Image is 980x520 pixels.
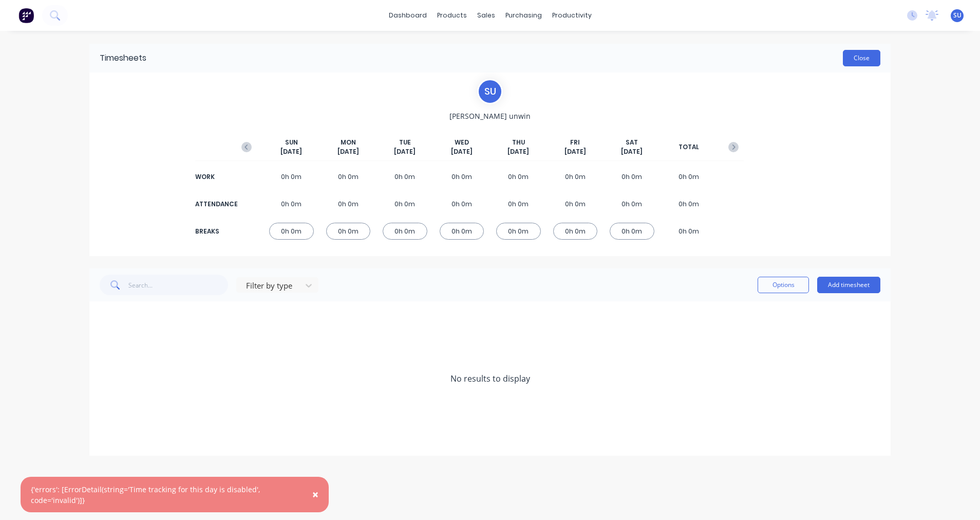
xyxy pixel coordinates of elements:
[496,223,541,240] div: 0h 0m
[843,50,880,66] button: Close
[610,195,654,212] div: 0h 0m
[626,138,638,147] span: SAT
[440,223,484,240] div: 0h 0m
[394,147,416,156] span: [DATE]
[128,275,229,295] input: Search...
[477,79,503,104] div: s u
[195,200,236,209] div: ATTENDANCE
[667,195,711,212] div: 0h 0m
[679,142,699,152] span: TOTAL
[449,111,531,121] span: [PERSON_NAME] unwin
[621,147,643,156] span: [DATE]
[553,168,598,185] div: 0h 0m
[31,484,297,506] div: {'errors': [ErrorDetail(string='Time tracking for this day is disabled', code='invalid')]}
[440,195,484,212] div: 0h 0m
[758,277,809,293] button: Options
[553,223,598,240] div: 0h 0m
[195,172,236,182] div: WORK
[383,223,427,240] div: 0h 0m
[570,138,580,147] span: FRI
[337,147,359,156] span: [DATE]
[496,195,541,212] div: 0h 0m
[553,195,598,212] div: 0h 0m
[269,195,314,212] div: 0h 0m
[507,147,529,156] span: [DATE]
[817,277,880,293] button: Add timesheet
[383,195,427,212] div: 0h 0m
[326,168,371,185] div: 0h 0m
[496,168,541,185] div: 0h 0m
[500,8,547,23] div: purchasing
[399,138,411,147] span: TUE
[89,301,891,456] div: No results to display
[269,223,314,240] div: 0h 0m
[269,168,314,185] div: 0h 0m
[451,147,473,156] span: [DATE]
[312,487,318,501] span: ×
[667,223,711,240] div: 0h 0m
[564,147,586,156] span: [DATE]
[610,168,654,185] div: 0h 0m
[610,223,654,240] div: 0h 0m
[432,8,472,23] div: products
[195,227,236,236] div: BREAKS
[440,168,484,185] div: 0h 0m
[100,52,146,64] div: Timesheets
[512,138,525,147] span: THU
[383,168,427,185] div: 0h 0m
[18,8,34,23] img: Factory
[302,482,329,507] button: Close
[285,138,298,147] span: SUN
[384,8,432,23] a: dashboard
[280,147,302,156] span: [DATE]
[547,8,597,23] div: productivity
[326,223,371,240] div: 0h 0m
[472,8,500,23] div: sales
[667,168,711,185] div: 0h 0m
[341,138,356,147] span: MON
[326,195,371,212] div: 0h 0m
[953,11,962,20] span: SU
[455,138,469,147] span: WED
